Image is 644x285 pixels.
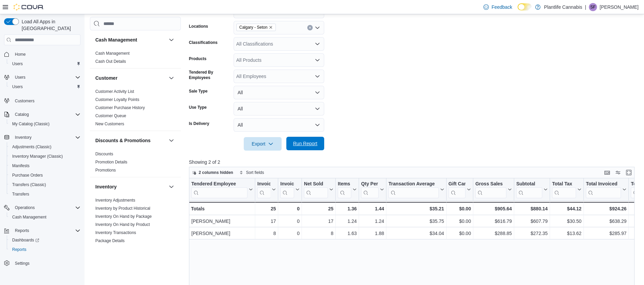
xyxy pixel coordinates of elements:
div: [PERSON_NAME] [191,217,253,225]
span: Reports [12,227,80,235]
a: Users [9,60,25,68]
button: Users [7,82,83,92]
button: Cash Management [7,212,83,222]
div: $34.04 [388,229,444,237]
span: Inventory [15,135,31,140]
a: Customer Queue [95,113,126,118]
a: Inventory On Hand by Product [95,222,150,227]
span: Catalog [12,110,80,119]
h3: Inventory [95,183,117,190]
h3: Customer [95,75,117,81]
span: Reports [15,228,29,233]
div: 8 [304,229,333,237]
button: Export [244,137,282,151]
div: $0.00 [448,205,471,213]
div: $13.62 [552,229,581,237]
button: Invoices Ref [280,181,300,198]
div: 8 [257,229,276,237]
button: Inventory [167,183,175,191]
a: Adjustments (Classic) [9,143,54,151]
button: Operations [12,204,38,212]
p: | [585,3,586,11]
p: [PERSON_NAME] [600,3,639,11]
h3: Discounts & Promotions [95,137,150,144]
button: Settings [1,258,83,268]
span: Cash Management [12,214,46,220]
a: My Catalog (Classic) [9,120,52,128]
div: Invoices Ref [280,181,294,198]
input: Dark Mode [518,3,532,10]
span: Inventory Manager (Classic) [12,154,63,159]
button: Catalog [12,110,31,119]
p: Showing 2 of 2 [189,159,639,165]
span: Users [9,83,80,91]
div: Subtotal [516,181,542,198]
div: Gift Card Sales [448,181,466,198]
button: Reports [1,226,83,235]
div: [PERSON_NAME] [191,229,253,237]
button: Transfers [7,189,83,199]
span: Dashboards [12,237,39,243]
button: Gift Cards [448,181,471,198]
div: 1.24 [361,217,384,225]
div: $924.26 [586,205,626,213]
span: Purchase Orders [12,173,43,178]
button: Total Tax [552,181,581,198]
button: My Catalog (Classic) [7,119,83,129]
div: Cash Management [90,49,181,68]
span: Inventory by Product Historical [95,206,150,211]
span: Customer Purchase History [95,105,145,110]
div: Total Invoiced [586,181,621,198]
button: Sort fields [237,169,267,177]
span: Home [15,52,26,57]
button: Discounts & Promotions [95,137,166,144]
label: Sale Type [189,88,208,94]
label: Is Delivery [189,121,209,126]
button: Inventory [12,133,34,141]
span: Cash Management [95,51,129,56]
div: $616.79 [475,217,512,225]
button: Open list of options [315,74,320,79]
span: Inventory Transactions [95,230,136,235]
button: Transfers (Classic) [7,180,83,189]
span: Settings [12,259,80,267]
div: Invoices Sold [257,181,270,198]
button: Customer [95,75,166,81]
span: Load All Apps in [GEOGRAPHIC_DATA] [19,18,80,32]
button: Reports [7,245,83,254]
button: Purchase Orders [7,171,83,180]
div: $35.21 [388,205,444,213]
button: Customers [1,96,83,105]
a: Reports [9,245,29,254]
div: $905.64 [475,205,512,213]
div: Total Invoiced [586,181,621,187]
button: Open list of options [315,41,320,47]
span: Catalog [15,112,29,117]
button: Clear input [307,25,313,30]
div: Gross Sales [475,181,506,187]
a: Cash Out Details [95,59,126,64]
a: Manifests [9,162,32,170]
div: Net Sold [304,181,328,187]
button: All [234,118,324,132]
span: Discounts [95,151,113,157]
a: Inventory Adjustments [95,198,135,203]
div: Customer [90,87,181,131]
a: Cash Management [9,213,49,221]
span: Export [248,137,278,151]
div: Tendered Employee [191,181,247,198]
button: Inventory [1,133,83,142]
span: Adjustments (Classic) [12,144,51,150]
span: Reports [9,245,80,254]
div: Total Tax [552,181,576,187]
button: All [234,86,324,99]
a: Purchase Orders [9,171,46,179]
span: Transfers [9,190,80,198]
button: Discounts & Promotions [167,136,175,145]
div: 0 [280,205,300,213]
button: Transaction Average [388,181,444,198]
label: Classifications [189,40,218,45]
button: Users [7,59,83,69]
span: My Catalog (Classic) [9,120,80,128]
div: 0 [280,217,300,225]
